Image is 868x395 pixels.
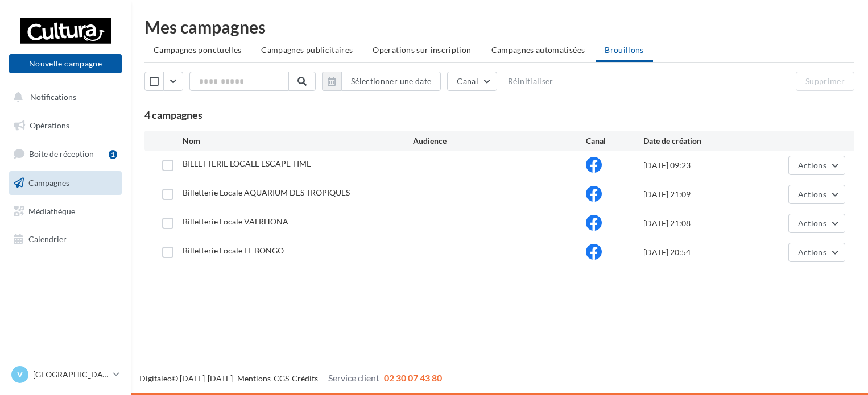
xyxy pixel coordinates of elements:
span: V [17,369,23,380]
button: Canal [447,72,497,91]
span: Actions [798,247,826,257]
button: Nouvelle campagne [9,54,122,73]
div: [DATE] 20:54 [643,247,759,258]
span: Médiathèque [28,206,75,215]
a: Médiathèque [7,199,124,223]
span: Service client [328,372,379,383]
div: Audience [413,135,586,147]
button: Sélectionner une date [322,72,441,91]
button: Actions [788,243,845,262]
span: Boîte de réception [29,149,94,159]
span: Campagnes [28,178,69,188]
span: Calendrier [28,234,67,244]
span: Campagnes publicitaires [261,45,353,55]
a: Campagnes [7,171,124,195]
a: Mentions [237,373,271,383]
button: Actions [788,214,845,233]
a: Calendrier [7,227,124,251]
div: Canal [586,135,643,147]
a: Crédits [292,373,318,383]
span: Billetterie Locale AQUARIUM DES TROPIQUES [183,188,350,197]
a: Digitaleo [139,373,172,383]
div: 1 [109,150,117,159]
button: Actions [788,185,845,204]
span: Actions [798,189,826,199]
div: Nom [183,135,413,147]
span: Operations sur inscription [373,45,471,55]
span: Billetterie Locale LE BONGO [183,246,284,255]
span: Opérations [30,120,69,130]
span: Billetterie Locale VALRHONA [183,217,288,226]
button: Réinitialiser [503,74,558,88]
span: Actions [798,160,826,170]
a: Opérations [7,114,124,138]
a: Boîte de réception1 [7,142,124,166]
span: 02 30 07 43 80 [384,372,442,383]
span: © [DATE]-[DATE] - - - [139,373,442,383]
span: BILLETTERIE LOCALE ESCAPE TIME [183,159,311,168]
button: Supprimer [796,72,854,91]
button: Actions [788,156,845,175]
div: Mes campagnes [144,18,854,35]
div: [DATE] 21:09 [643,189,759,200]
a: CGS [274,373,289,383]
button: Sélectionner une date [341,72,441,91]
div: [DATE] 09:23 [643,160,759,171]
span: Actions [798,218,826,228]
button: Notifications [7,85,119,109]
div: [DATE] 21:08 [643,218,759,229]
p: [GEOGRAPHIC_DATA] [33,369,109,380]
span: Campagnes ponctuelles [154,45,241,55]
a: V [GEOGRAPHIC_DATA] [9,364,122,385]
span: Notifications [30,92,76,102]
div: Date de création [643,135,759,147]
span: Campagnes automatisées [491,45,585,55]
span: 4 campagnes [144,109,202,121]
